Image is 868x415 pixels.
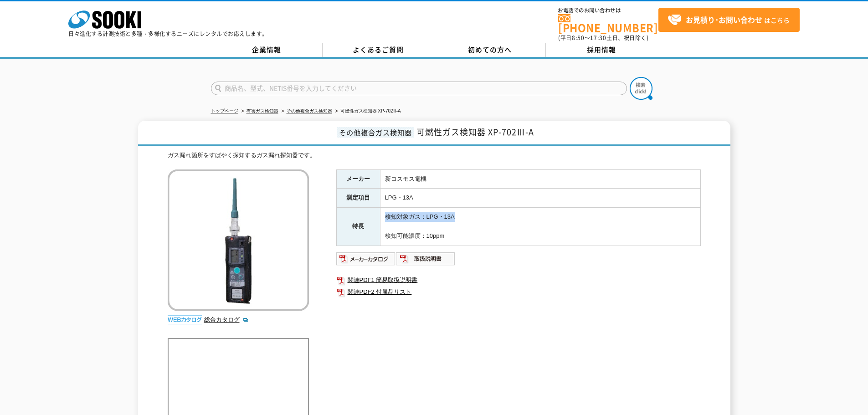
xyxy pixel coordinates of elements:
th: 特長 [336,208,380,246]
img: メーカーカタログ [336,251,396,266]
a: 企業情報 [211,43,323,57]
img: btn_search.png [630,77,652,100]
strong: お見積り･お問い合わせ [686,14,762,25]
img: 可燃性ガス検知器 XP-702Ⅲ-A [168,169,309,311]
input: 商品名、型式、NETIS番号を入力してください [211,82,627,95]
th: メーカー [336,169,380,189]
a: 総合カタログ [204,316,249,323]
span: 初めての方へ [468,45,512,55]
img: webカタログ [168,315,202,324]
span: その他複合ガス検知器 [337,127,414,138]
span: お電話でのお問い合わせは [558,8,658,13]
a: 採用情報 [546,43,657,57]
div: ガス漏れ箇所をすばやく探知するガス漏れ探知器です。 [168,151,701,160]
p: 日々進化する計測技術と多種・多様化するニーズにレンタルでお応えします。 [68,31,268,36]
a: 有害ガス検知器 [247,108,278,113]
li: 可燃性ガス検知器 XP-702Ⅲ-A [334,107,401,116]
td: 新コスモス電機 [380,169,700,189]
img: 取扱説明書 [396,251,456,266]
a: トップページ [211,108,238,113]
a: よくあるご質問 [323,43,434,57]
span: 可燃性ガス検知器 XP-702Ⅲ-A [416,126,534,138]
a: [PHONE_NUMBER] [558,14,658,33]
span: 17:30 [590,34,606,42]
a: 取扱説明書 [396,257,456,264]
td: LPG・13A [380,189,700,208]
th: 測定項目 [336,189,380,208]
a: 初めての方へ [434,43,546,57]
a: 関連PDF2 付属品リスト [336,286,701,298]
span: はこちら [668,13,790,27]
a: 関連PDF1 簡易取扱説明書 [336,274,701,286]
span: 8:50 [572,34,585,42]
a: その他複合ガス検知器 [287,108,332,113]
a: メーカーカタログ [336,257,396,264]
span: (平日 ～ 土日、祝日除く) [558,34,648,42]
td: 検知対象ガス：LPG・13A 検知可能濃度：10ppm [380,208,700,246]
a: お見積り･お問い合わせはこちら [658,8,800,32]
